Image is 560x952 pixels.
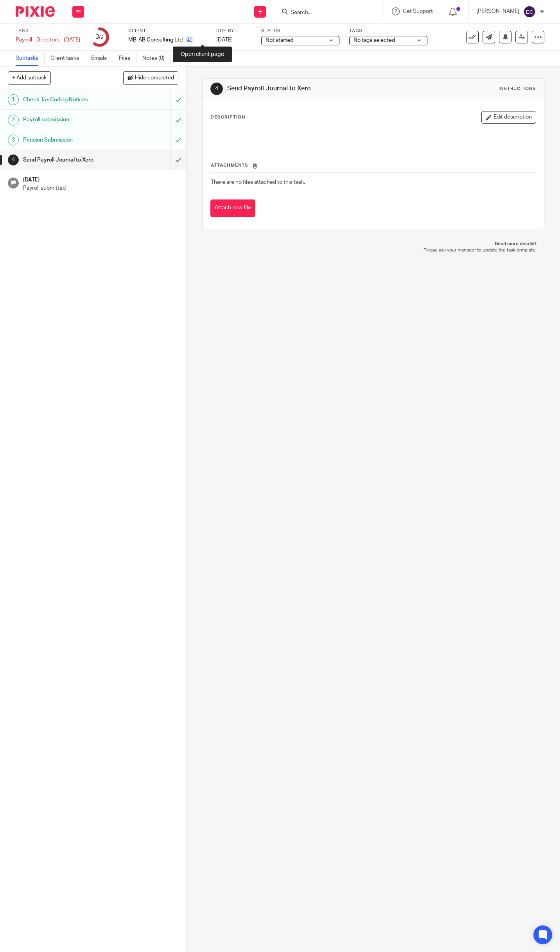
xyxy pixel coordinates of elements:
[349,28,427,34] label: Tags
[499,86,536,92] div: Instructions
[8,115,19,126] div: 2
[210,199,255,217] button: Attach new file
[23,184,179,192] p: Payroll submitted
[177,51,207,66] a: Audit logs
[123,71,178,84] button: Hide completed
[403,9,433,14] span: Get Support
[16,36,80,44] div: Payroll - Directors - August 2025
[99,35,103,40] small: /5
[16,28,80,34] label: Task
[135,75,174,81] span: Hide completed
[210,241,537,247] p: Need more details?
[481,111,536,124] button: Edit description
[23,154,116,166] h1: Send Payroll Journal to Xero
[523,5,536,18] img: svg%3E
[8,154,19,165] div: 4
[261,28,339,34] label: Status
[95,32,103,41] div: 3
[8,94,19,105] div: 1
[476,7,519,15] p: [PERSON_NAME]
[91,51,113,66] a: Emails
[16,36,80,44] div: Payroll - Directors - [DATE]
[290,9,360,16] input: Search
[128,36,183,44] p: MB-AB Consulting Ltd
[211,180,305,185] span: There are no files attached to this task.
[266,38,293,43] span: Not started
[23,114,116,126] h1: Payroll submission
[210,83,223,95] div: 4
[16,51,45,66] a: Subtasks
[210,247,537,253] p: Please ask your manager to update the task template.
[119,51,136,66] a: Files
[23,174,179,184] h1: [DATE]
[8,135,19,145] div: 3
[227,84,390,93] h1: Send Payroll Journal to Xero
[216,28,251,34] label: Due by
[23,94,116,106] h1: Check Tax Coding Notices
[23,134,116,146] h1: Pension Submission
[8,71,51,84] button: + Add subtask
[211,163,248,167] span: Attachments
[16,6,55,17] img: Pixie
[142,51,171,66] a: Notes (0)
[50,51,85,66] a: Client tasks
[216,37,233,43] span: [DATE]
[354,38,395,43] span: No tags selected
[210,114,245,120] p: Description
[128,28,206,34] label: Client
